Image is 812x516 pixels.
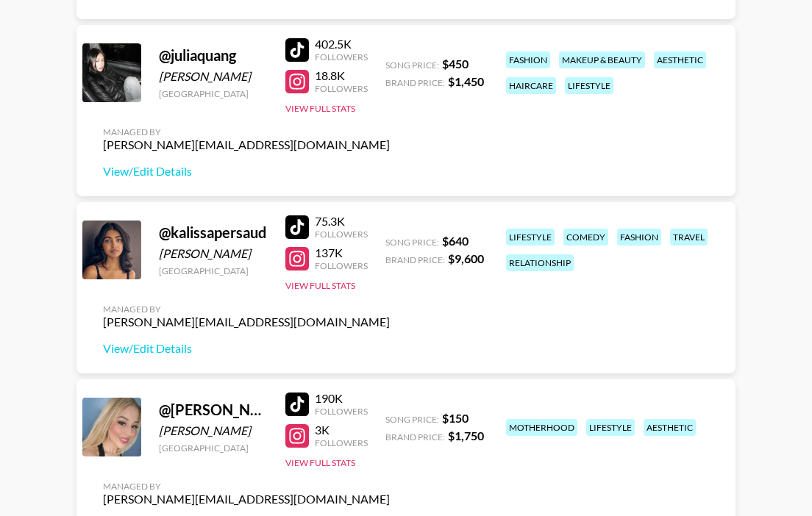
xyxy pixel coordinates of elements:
[159,223,268,242] div: @ kalissapersaud
[506,51,550,68] div: fashion
[159,265,268,276] div: [GEOGRAPHIC_DATA]
[285,457,355,468] button: View Full Stats
[285,103,355,114] button: View Full Stats
[385,431,445,442] span: Brand Price:
[442,234,469,248] strong: $ 640
[159,46,268,65] div: @ juliaquang
[385,77,445,88] span: Brand Price:
[315,260,368,271] div: Followers
[506,254,574,271] div: relationship
[442,411,469,425] strong: $ 150
[315,83,368,94] div: Followers
[385,237,439,248] span: Song Price:
[448,74,484,88] strong: $ 1,450
[644,419,696,436] div: aesthetic
[159,401,268,419] div: @ [PERSON_NAME].[PERSON_NAME]
[586,419,635,436] div: lifestyle
[385,414,439,425] span: Song Price:
[103,137,390,152] div: [PERSON_NAME][EMAIL_ADDRESS][DOMAIN_NAME]
[103,315,390,329] div: [PERSON_NAME][EMAIL_ADDRESS][DOMAIN_NAME]
[315,68,368,83] div: 18.8K
[448,429,484,442] strong: $ 1,750
[654,51,706,68] div: aesthetic
[159,423,268,438] div: [PERSON_NAME]
[103,492,390,506] div: [PERSON_NAME][EMAIL_ADDRESS][DOMAIN_NAME]
[315,51,368,62] div: Followers
[315,437,368,448] div: Followers
[506,419,577,436] div: motherhood
[559,51,645,68] div: makeup & beauty
[385,60,439,71] span: Song Price:
[159,246,268,261] div: [PERSON_NAME]
[448,251,484,265] strong: $ 9,600
[159,69,268,84] div: [PERSON_NAME]
[315,229,368,240] div: Followers
[315,246,368,260] div: 137K
[506,229,555,246] div: lifestyle
[315,214,368,229] div: 75.3K
[385,254,445,265] span: Brand Price:
[315,406,368,417] div: Followers
[563,229,608,246] div: comedy
[103,126,390,137] div: Managed By
[159,88,268,99] div: [GEOGRAPHIC_DATA]
[442,57,469,71] strong: $ 450
[315,423,368,437] div: 3K
[506,77,556,94] div: haircare
[103,481,390,492] div: Managed By
[285,280,355,291] button: View Full Stats
[565,77,613,94] div: lifestyle
[315,37,368,51] div: 402.5K
[103,341,390,356] a: View/Edit Details
[617,229,661,246] div: fashion
[159,442,268,454] div: [GEOGRAPHIC_DATA]
[103,304,390,315] div: Managed By
[670,229,708,246] div: travel
[315,391,368,406] div: 190K
[103,164,390,179] a: View/Edit Details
